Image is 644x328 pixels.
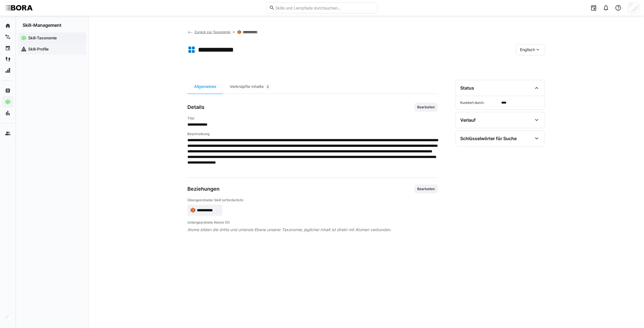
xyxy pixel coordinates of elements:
h4: Beschreibung [187,132,438,136]
button: Bearbeiten [414,185,438,193]
h4: Untergeordnete Atome (0) [187,220,438,225]
span: 0 [267,85,269,89]
div: Verlauf [460,117,476,123]
span: Atome bilden die dritte und unterste Ebene unserer Taxonomie; jeglicher Inhalt ist direkt mit Ato... [187,227,438,233]
span: Bearbeiten [417,187,435,191]
div: Verknüpfte Inhalte [223,80,278,94]
span: Kuratiert durch: [460,100,499,105]
h3: Details [187,104,204,110]
div: Allgemeines [187,80,223,94]
h4: Titel [187,116,438,121]
div: Schlüsselwörter für Suche [460,136,517,141]
span: Bearbeiten [417,105,435,109]
input: Skills und Lernpfade durchsuchen… [275,5,375,10]
span: Zurück zur Taxonomie [194,30,230,34]
h3: Beziehungen [187,186,220,192]
span: Englisch [520,47,535,52]
div: Status [460,85,474,91]
a: Zurück zur Taxonomie [187,30,230,34]
h4: Übergeordneter Skill (erforderlich) [187,198,438,202]
button: Bearbeiten [414,103,438,112]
